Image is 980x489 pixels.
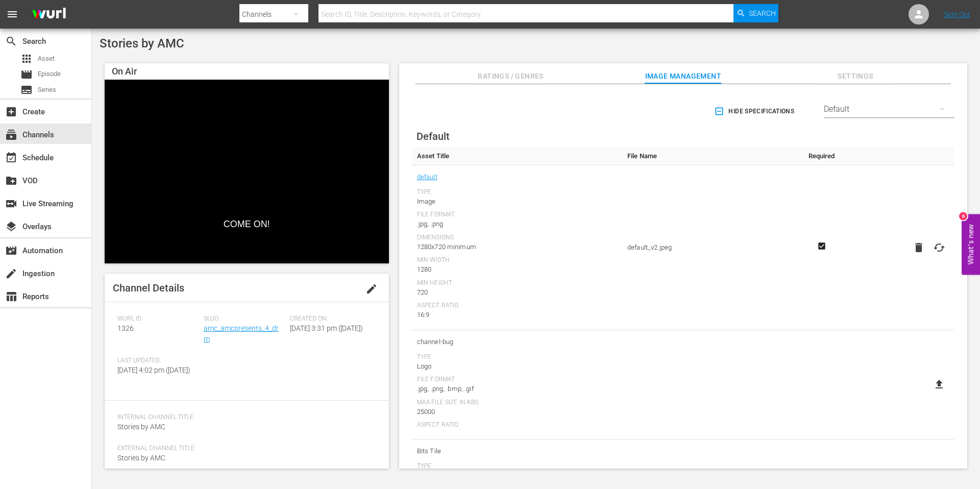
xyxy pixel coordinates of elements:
span: [DATE] 3:31 pm ([DATE]) [290,324,363,332]
span: Default [416,130,450,142]
span: Series [20,84,33,96]
span: Channel Details [113,282,184,294]
span: Slug: [204,315,285,323]
span: Create [5,106,17,118]
th: File Name [622,147,799,165]
span: Overlays [5,221,17,233]
span: Bits Tile [417,445,617,458]
div: 25000 [417,407,617,417]
span: Episode [20,68,33,81]
span: Automation [5,244,17,257]
span: Last Updated: [117,357,199,365]
div: Image [417,197,617,207]
span: Schedule [5,152,17,164]
div: 1280x720 minimum [417,242,617,252]
div: Video Player [105,80,389,263]
span: Reports [5,290,17,303]
span: Asset [38,54,55,64]
button: edit [359,277,384,301]
span: Internal Channel Title: [117,413,371,422]
div: 1280 [417,264,617,275]
div: Type [417,353,617,361]
span: 1326 [117,324,134,332]
div: Logo [417,361,617,372]
div: Default [824,95,954,124]
th: Required [799,147,844,165]
span: External Channel Title: [117,445,371,453]
span: On Air [112,66,137,77]
a: amc_amcpresents_4_drm [204,324,279,343]
span: Asset [20,53,33,65]
span: Ingestion [5,267,17,280]
span: Wurl ID: [117,315,199,323]
span: edit [365,283,378,295]
div: Min Height [417,279,617,287]
td: default_v2.jpeg [622,165,799,330]
div: Type [417,188,617,197]
span: channel-bug [417,335,617,349]
span: Hide Specifications [716,106,794,117]
div: 6 [959,212,967,221]
span: Image Management [645,70,721,83]
span: Search [5,35,17,47]
span: [DATE] 4:02 pm ([DATE]) [117,366,190,374]
div: .jpg, .png, .bmp, .gif [417,384,617,394]
th: Asset Title [412,147,622,165]
div: Aspect Ratio [417,302,617,310]
div: .jpg, .png [417,219,617,229]
a: Sign Out [944,10,970,18]
span: Stories by AMC [117,423,165,431]
div: 720 [417,287,617,298]
span: Series [38,85,56,95]
button: Hide Specifications [712,97,798,126]
div: Dimensions [417,234,617,242]
div: Min Width [417,256,617,264]
svg: Required [816,241,828,251]
div: File Format [417,376,617,384]
span: Live Streaming [5,198,17,210]
div: File Format [417,211,617,219]
button: Search [733,4,778,22]
span: Settings [817,70,894,83]
a: default [417,170,437,184]
span: Episode [38,69,61,79]
span: Ratings / Genres [473,70,549,83]
span: Channels [5,129,17,141]
span: menu [6,8,18,20]
div: Aspect Ratio [417,421,617,429]
div: Max File Size In Kbs [417,399,617,407]
div: 16:9 [417,310,617,320]
button: Open Feedback Widget [962,214,980,275]
span: Created On: [290,315,371,323]
span: Search [749,4,776,22]
span: Stories by AMC [117,454,165,462]
span: VOD [5,175,17,187]
span: Stories by AMC [100,36,184,51]
img: ans4CAIJ8jUAAAAAAAAAAAAAAAAAAAAAAAAgQb4GAAAAAAAAAAAAAAAAAAAAAAAAJMjXAAAAAAAAAAAAAAAAAAAAAAAAgAT5G... [24,3,73,27]
div: Type [417,462,617,471]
